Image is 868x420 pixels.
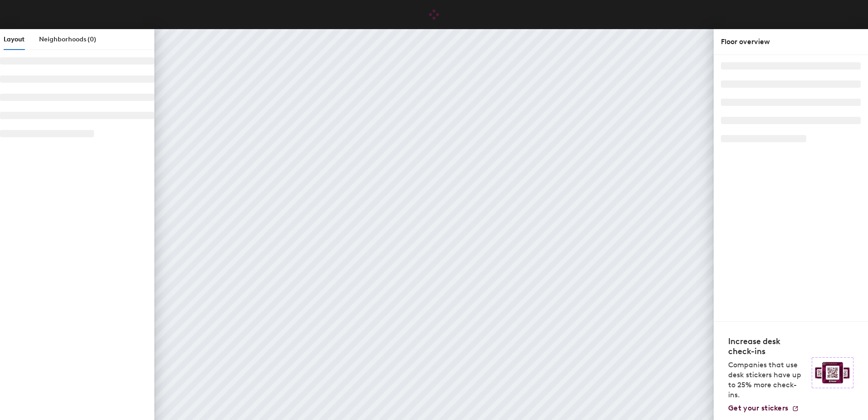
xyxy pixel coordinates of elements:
[728,404,799,413] a: Get your stickers
[721,36,861,47] div: Floor overview
[728,404,788,412] span: Get your stickers
[39,35,96,43] span: Neighborhoods (0)
[812,357,853,388] img: Sticker logo
[728,360,806,400] p: Companies that use desk stickers have up to 25% more check-ins.
[4,35,25,43] span: Layout
[728,336,806,356] h4: Increase desk check-ins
